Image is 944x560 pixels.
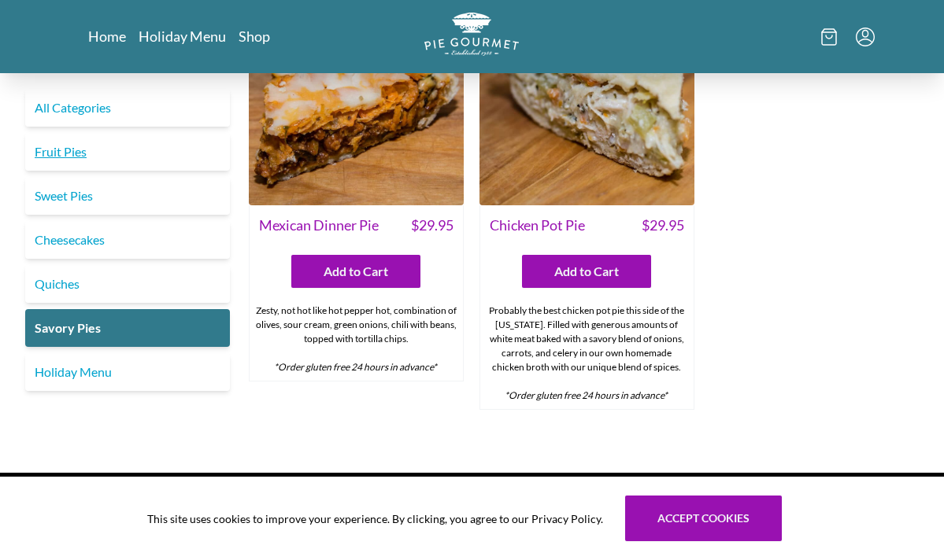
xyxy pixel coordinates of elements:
button: Menu [856,28,875,46]
a: Home [88,27,126,46]
div: Zesty, not hot like hot pepper hot, combination of olives, sour cream, green onions, chili with b... [250,297,463,381]
a: Sweet Pies [25,177,230,215]
a: Quiches [25,265,230,303]
a: Fruit Pies [25,133,230,171]
a: Holiday Menu [25,353,230,391]
button: Add to Cart [522,255,651,288]
span: Add to Cart [324,262,388,281]
a: All Categories [25,89,230,127]
em: *Order gluten free 24 hours in advance* [505,389,668,401]
button: Add to Cart [291,255,420,288]
button: Accept cookies [625,496,782,541]
img: logo [424,13,519,56]
a: Logo [424,13,519,61]
a: Savory Pies [25,309,230,347]
em: *Order gluten free 24 hours in advance* [274,361,437,373]
span: $ 29.95 [642,215,684,236]
span: $ 29.95 [411,215,453,236]
span: This site uses cookies to improve your experience. By clicking, you agree to our Privacy Policy. [147,510,603,527]
div: Probably the best chicken pot pie this side of the [US_STATE]. Filled with generous amounts of wh... [480,297,694,409]
a: Shop [239,27,270,46]
span: Chicken Pot Pie [490,215,585,236]
a: Holiday Menu [139,27,226,46]
a: Cheesecakes [25,221,230,259]
span: Add to Cart [554,262,619,281]
span: Mexican Dinner Pie [259,215,379,236]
